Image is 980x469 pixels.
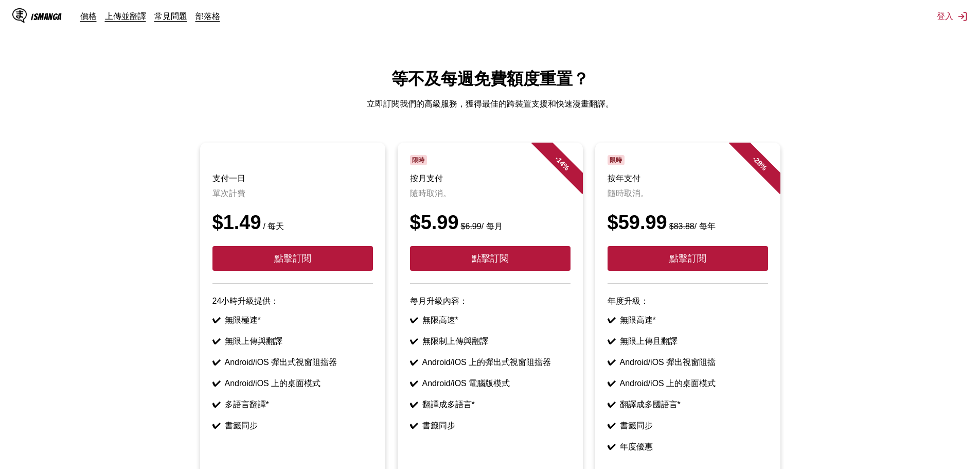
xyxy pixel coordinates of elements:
p: 立即訂閱我們的高級服務，獲得最佳的跨裝置支援和快速漫畫翻譯。 [8,99,972,110]
b: ✔ [410,337,418,345]
b: ✔ [608,400,616,409]
p: 每月升級內容： [410,296,571,307]
b: ✔ [410,358,418,367]
p: 隨時取消。 [608,188,768,199]
b: ✔ [410,379,418,388]
li: 無限高速* [608,315,768,326]
li: 無限上傳且翻譯 [608,336,768,347]
button: 登入 [937,11,968,22]
div: $5.99 [410,212,571,234]
li: 無限制上傳與翻譯 [410,336,571,347]
p: 隨時取消。 [410,188,571,199]
a: 上傳並翻譯 [105,11,146,21]
p: 單次計費 [212,188,373,199]
a: 價格 [80,11,97,21]
li: 書籤同步 [608,421,768,431]
b: ✔ [212,421,221,430]
b: ✔ [608,379,616,388]
b: ✔ [410,316,418,324]
small: / 每年 [667,222,716,231]
li: 無限高速* [410,315,571,326]
h3: 支付一日 [212,173,373,184]
li: 書籤同步 [410,421,571,431]
h3: 按年支付 [608,173,768,184]
div: - 14 % [531,132,593,194]
b: ✔ [212,400,221,409]
button: 點擊訂閱 [608,246,768,271]
li: Android/iOS 電腦版模式 [410,378,571,389]
li: Android/iOS 上的彈出式視窗阻擋器 [410,357,571,368]
li: 翻譯成多語言* [410,399,571,410]
s: $83.88 [669,222,694,231]
b: ✔ [608,337,616,345]
h1: 等不及每週免費額度重置？ [8,68,972,91]
s: $6.99 [461,222,482,231]
b: ✔ [608,316,616,324]
li: 無限極速* [212,315,373,326]
li: 書籤同步 [212,421,373,431]
div: $59.99 [608,212,768,234]
h3: 按月支付 [410,173,571,184]
b: ✔ [608,358,616,367]
li: 年度優惠 [608,442,768,453]
img: IsManga Logo [12,8,27,23]
b: ✔ [608,421,616,430]
p: 24小時升級提供： [212,296,373,307]
span: 限時 [608,155,625,165]
small: / 每月 [459,222,503,231]
li: 無限上傳與翻譯 [212,336,373,347]
b: ✔ [212,379,221,388]
img: Sign out [957,11,968,22]
b: ✔ [608,442,616,451]
li: Android/iOS 彈出視窗阻擋 [608,357,768,368]
li: 翻譯成多國語言* [608,399,768,410]
b: ✔ [212,316,221,324]
div: - 28 % [728,132,790,194]
button: 點擊訂閱 [410,246,571,271]
a: IsManga LogoIsManga [12,8,80,25]
span: 限時 [410,155,427,165]
button: 點擊訂閱 [212,246,373,271]
small: / 每天 [261,222,284,231]
p: 年度升級： [608,296,768,307]
div: $1.49 [212,212,373,234]
b: ✔ [212,358,221,367]
b: ✔ [212,337,221,345]
li: Android/iOS 彈出式視窗阻擋器 [212,357,373,368]
li: 多語言翻譯* [212,399,373,410]
a: 部落格 [195,11,220,21]
b: ✔ [410,421,418,430]
div: IsManga [31,12,62,22]
li: Android/iOS 上的桌面模式 [212,378,373,389]
a: 常見問題 [154,11,187,21]
b: ✔ [410,400,418,409]
li: Android/iOS 上的桌面模式 [608,378,768,389]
